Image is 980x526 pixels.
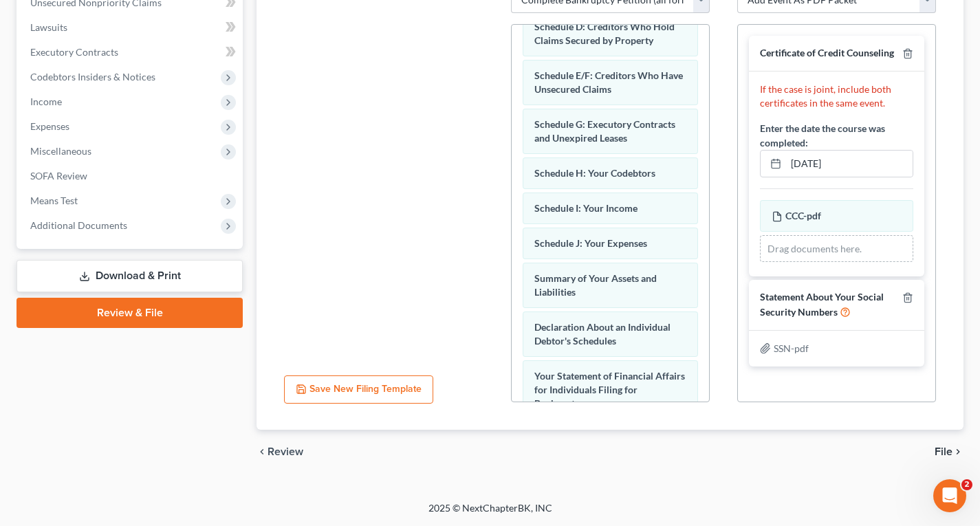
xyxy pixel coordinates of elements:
span: File [935,446,952,457]
a: Review & File [17,298,243,328]
div: Drag documents here. [760,235,913,263]
span: Codebtors Insiders & Notices [30,71,155,83]
span: CCC-pdf [785,210,821,221]
button: Save New Filing Template [284,375,433,404]
span: Expenses [30,120,69,132]
span: 2 [961,479,972,490]
iframe: Intercom live chat [933,479,966,512]
span: Review [268,446,303,457]
i: chevron_right [952,446,963,457]
a: Executory Contracts [19,40,243,65]
span: Schedule G: Executory Contracts and Unexpired Leases [534,118,675,144]
button: chevron_left Review [257,446,317,457]
span: Means Test [30,195,78,206]
span: Summary of Your Assets and Liabilities [534,272,657,298]
a: Lawsuits [19,15,243,40]
span: Schedule I: Your Income [534,202,638,214]
i: chevron_left [257,446,268,457]
span: Miscellaneous [30,145,91,157]
span: Declaration About an Individual Debtor's Schedules [534,321,671,347]
div: 2025 © NextChapterBK, INC [98,501,882,526]
span: Executory Contracts [30,46,118,58]
a: SOFA Review [19,164,243,188]
span: Income [30,96,62,107]
a: Download & Print [17,260,243,292]
span: Schedule H: Your Codebtors [534,167,655,179]
span: Statement About Your Social Security Numbers [760,291,884,318]
span: Certificate of Credit Counseling [760,47,894,58]
label: Enter the date the course was completed: [760,121,913,150]
input: MM/DD/YYYY [786,151,913,177]
span: SSN-pdf [774,342,809,354]
span: Schedule E/F: Creditors Who Have Unsecured Claims [534,69,683,95]
span: Schedule J: Your Expenses [534,237,647,249]
span: SOFA Review [30,170,87,182]
span: Your Statement of Financial Affairs for Individuals Filing for Bankruptcy [534,370,685,409]
p: If the case is joint, include both certificates in the same event. [760,83,913,110]
span: Additional Documents [30,219,127,231]
span: Lawsuits [30,21,67,33]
